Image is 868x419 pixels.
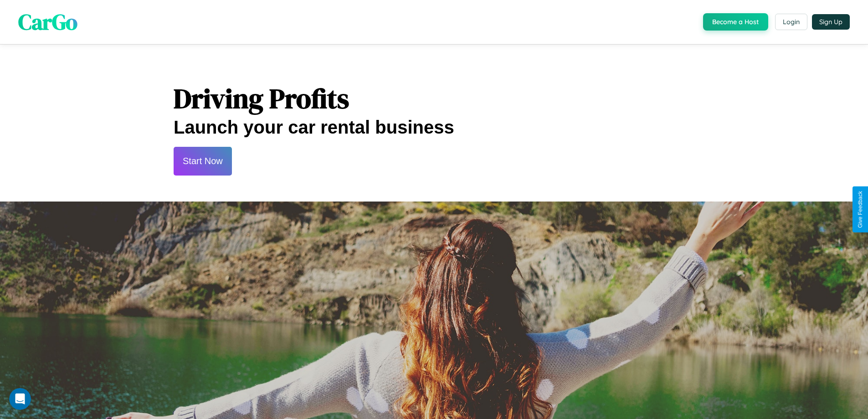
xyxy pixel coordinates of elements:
h2: Launch your car rental business [174,117,694,138]
button: Become a Host [703,13,768,31]
button: Start Now [174,147,232,176]
h1: Driving Profits [174,80,694,117]
button: Login [775,14,807,30]
div: Give Feedback [857,191,863,228]
button: Sign Up [812,14,850,30]
span: CarGo [18,7,77,37]
iframe: Intercom live chat [9,388,31,410]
